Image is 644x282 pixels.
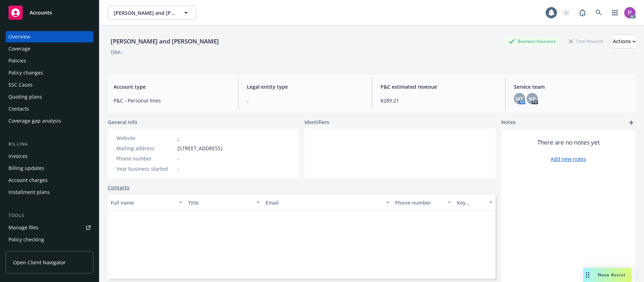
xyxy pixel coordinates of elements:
[501,118,516,127] span: Notes
[8,234,44,245] div: Policy checking
[565,37,607,46] div: Total Rewards
[111,199,175,206] div: Full name
[8,163,44,174] div: Billing updates
[8,187,50,198] div: Installment plans
[392,194,454,211] button: Phone number
[178,155,179,162] span: -
[592,6,606,20] a: Search
[6,43,93,54] a: Coverage
[116,134,175,142] div: Website
[6,115,93,127] a: Coverage gap analysis
[457,199,485,206] div: Key contact
[30,10,52,16] span: Accounts
[8,151,28,162] div: Invoices
[381,97,497,104] span: $289.21
[108,184,129,191] a: Contacts
[247,97,363,104] span: -
[575,6,590,20] a: Report a Bug
[624,7,636,18] img: photo
[6,31,93,42] a: Overview
[8,222,39,233] div: Manage files
[6,55,93,66] a: Policies
[111,48,124,56] div: DBA: -
[6,67,93,78] a: Policy changes
[304,118,329,126] span: Identifiers
[108,6,196,20] button: [PERSON_NAME] and [PERSON_NAME]
[178,145,222,152] span: [STREET_ADDRESS]
[6,234,93,245] a: Policy checking
[8,43,30,54] div: Coverage
[188,199,252,206] div: Title
[108,118,138,126] span: General info
[583,268,631,282] button: Nova Assist
[116,145,175,152] div: Mailing address
[108,37,222,46] div: [PERSON_NAME] and [PERSON_NAME]
[8,175,48,186] div: Account charges
[583,268,592,282] div: Drag to move
[381,83,497,90] span: P&C estimated revenue
[116,165,175,172] div: Year business started
[6,79,93,90] a: SSC Cases
[505,37,559,46] div: Business Insurance
[116,155,175,162] div: Phone number
[6,151,93,162] a: Invoices
[551,155,586,163] a: Add new notes
[516,95,523,102] span: MT
[6,91,93,102] a: Quoting plans
[178,165,179,172] span: -
[185,194,263,211] button: Title
[6,141,93,148] div: Billing
[395,199,443,206] div: Phone number
[6,103,93,114] a: Contacts
[6,175,93,186] a: Account charges
[8,55,26,66] div: Policies
[114,97,230,104] span: P&C - Personal lines
[108,194,185,211] button: Full name
[613,34,636,48] button: Actions
[8,31,30,42] div: Overview
[559,6,573,20] a: Start snowing
[13,259,66,266] span: Open Client Navigator
[6,3,93,23] a: Accounts
[8,67,43,78] div: Policy changes
[114,83,230,90] span: Account type
[627,118,636,127] a: add
[529,95,536,102] span: NP
[8,79,33,90] div: SSC Cases
[8,115,61,127] div: Coverage gap analysis
[8,103,29,114] div: Contacts
[537,138,600,147] span: There are no notes yet
[6,222,93,233] a: Manage files
[598,272,626,278] span: Nova Assist
[114,9,175,17] span: [PERSON_NAME] and [PERSON_NAME]
[178,135,179,141] a: -
[266,199,381,206] div: Email
[514,83,630,90] span: Service team
[6,212,93,219] div: Tools
[8,91,42,102] div: Quoting plans
[6,187,93,198] a: Installment plans
[263,194,392,211] button: Email
[608,6,622,20] a: Switch app
[247,83,363,90] span: Legal entity type
[454,194,495,211] button: Key contact
[6,163,93,174] a: Billing updates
